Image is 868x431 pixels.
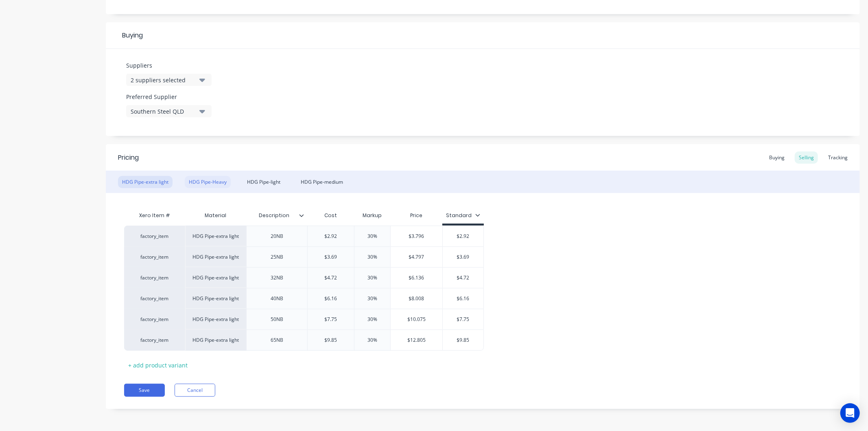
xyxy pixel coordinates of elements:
div: Southern Steel QLD [131,107,196,116]
div: Description [246,207,307,224]
div: Selling [795,152,818,164]
div: factory_itemHDG Pipe-extra light25NB$3.6930%$4.797$3.69 [124,246,484,267]
div: HDG Pipe-extra light [185,246,246,267]
div: factory_item [132,336,177,344]
button: Save [124,384,165,397]
div: HDG Pipe-extra light [185,288,246,309]
div: $2.92 [443,226,483,246]
div: $3.69 [443,247,483,267]
div: Price [390,207,442,224]
div: Open Intercom Messenger [840,403,860,423]
div: $9.85 [308,330,354,350]
div: 20NB [257,231,297,242]
div: HDG Pipe-extra light [185,309,246,330]
div: Description [246,205,302,226]
div: Cost [307,207,354,224]
div: Markup [354,207,390,224]
div: factory_itemHDG Pipe-extra light32NB$4.7230%$6.136$4.72 [124,267,484,288]
div: factory_itemHDG Pipe-extra light65NB$9.8530%$12.805$9.85 [124,330,484,351]
div: $6.136 [391,268,442,288]
div: Xero Item # [124,207,185,224]
div: + add product variant [124,359,192,372]
button: Cancel [175,384,215,397]
div: Buying [765,152,789,164]
div: 65NB [257,335,297,345]
div: $4.72 [443,268,483,288]
div: HDG Pipe-extra light [185,267,246,288]
div: $6.16 [443,288,483,309]
div: 30% [352,268,393,288]
div: 30% [352,330,393,350]
div: $4.797 [391,247,442,267]
label: Suppliers [126,61,212,70]
div: HDG Pipe-Heavy [185,176,231,188]
div: factory_item [132,233,177,240]
label: Preferred Supplier [126,92,212,101]
div: $2.92 [308,226,354,246]
div: Pricing [118,153,139,163]
div: HDG Pipe-medium [297,176,347,188]
div: 30% [352,226,393,246]
div: $9.85 [443,330,483,350]
div: $7.75 [308,309,354,330]
div: 32NB [257,273,297,283]
div: $12.805 [391,330,442,350]
div: factory_item [132,316,177,323]
div: 30% [352,288,393,309]
div: HDG Pipe-extra light [118,176,173,188]
div: HDG Pipe-extra light [185,226,246,246]
div: $8.008 [391,288,442,309]
div: $4.72 [308,268,354,288]
div: 2 suppliers selected [131,76,196,84]
div: 25NB [257,252,297,262]
button: 2 suppliers selected [126,74,212,86]
div: 50NB [257,314,297,325]
div: $6.16 [308,288,354,309]
div: factory_item [132,274,177,281]
div: factory_itemHDG Pipe-extra light50NB$7.7530%$10.075$7.75 [124,309,484,330]
div: 30% [352,309,393,330]
div: factory_itemHDG Pipe-extra light20NB$2.9230%$3.796$2.92 [124,226,484,246]
div: HDG Pipe-light [243,176,284,188]
div: Tracking [824,152,852,164]
div: $10.075 [391,309,442,330]
div: 30% [352,247,393,267]
div: $3.796 [391,226,442,246]
div: $3.69 [308,247,354,267]
div: 40NB [257,293,297,304]
div: Buying [106,22,860,49]
div: Material [185,207,246,224]
div: $7.75 [443,309,483,330]
div: Standard [446,212,480,219]
div: factory_item [132,253,177,261]
div: HDG Pipe-extra light [185,330,246,351]
button: Southern Steel QLD [126,105,212,117]
div: factory_itemHDG Pipe-extra light40NB$6.1630%$8.008$6.16 [124,288,484,309]
div: factory_item [132,295,177,302]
